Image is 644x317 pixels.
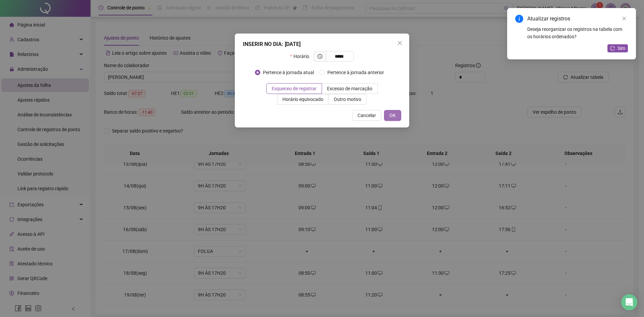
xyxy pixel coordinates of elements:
[334,97,361,102] span: Outro motivo
[394,38,405,48] button: Close
[527,25,628,40] div: Deseja reorganizar os registros na tabela com os horários ordenados?
[272,86,317,91] span: Esqueceu de registrar
[397,40,402,46] span: close
[389,112,396,119] span: OK
[282,97,323,102] span: Horário equivocado
[621,15,628,22] a: Close
[618,45,625,52] span: Sim
[327,86,372,91] span: Excesso de marcação
[527,15,628,23] div: Atualizar registros
[358,112,376,119] span: Cancelar
[325,69,387,76] span: Pertence à jornada anterior
[384,110,401,121] button: OK
[610,46,615,51] span: reload
[515,15,523,23] span: info-circle
[243,40,401,48] div: INSERIR NO DIA : [DATE]
[260,69,317,76] span: Pertence à jornada atual
[621,294,637,310] div: Open Intercom Messenger
[352,110,381,121] button: Cancelar
[318,54,322,59] span: clock-circle
[622,16,627,21] span: close
[607,44,628,52] button: Sim
[290,51,313,62] label: Horário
